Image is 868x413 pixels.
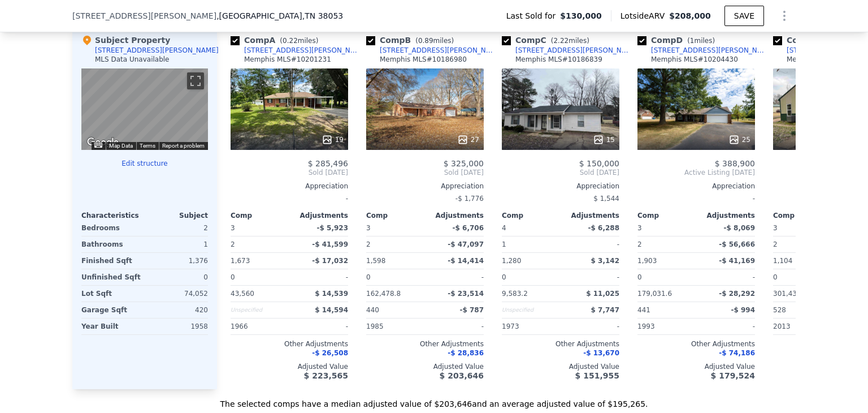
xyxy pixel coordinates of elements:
[147,269,208,285] div: 0
[231,191,348,206] div: -
[231,182,348,191] div: Appreciation
[366,257,385,265] span: 1,598
[81,35,170,46] div: Subject Property
[690,37,695,45] span: 1
[448,257,484,265] span: -$ 14,414
[502,290,528,298] span: 9,583.2
[502,224,506,232] span: 4
[502,257,521,265] span: 1,280
[502,182,619,191] div: Appreciation
[95,46,219,55] div: [STREET_ADDRESS][PERSON_NAME]
[593,195,619,203] span: $ 1,544
[366,211,425,220] div: Comp
[502,35,594,46] div: Comp C
[724,6,764,26] button: SAVE
[651,46,769,55] div: [STREET_ADDRESS][PERSON_NAME]
[773,5,796,27] button: Show Options
[322,134,344,145] div: 19
[109,142,133,150] button: Map Data
[637,339,755,349] div: Other Adjustments
[637,319,694,334] div: 1993
[773,211,832,220] div: Comp
[315,290,348,298] span: $ 14,539
[731,306,755,314] span: -$ 994
[81,319,142,334] div: Year Built
[563,236,619,252] div: -
[72,10,216,21] span: [STREET_ADDRESS][PERSON_NAME]
[145,211,208,220] div: Subject
[380,55,467,64] div: Memphis MLS # 10186980
[425,211,484,220] div: Adjustments
[95,55,170,64] div: MLS Data Unavailable
[773,306,786,314] span: 528
[147,236,208,252] div: 1
[502,211,561,220] div: Comp
[502,339,619,349] div: Other Adjustments
[773,273,778,281] span: 0
[579,159,619,168] span: $ 150,000
[275,37,323,45] span: ( miles)
[637,168,755,177] span: Active Listing [DATE]
[719,349,755,357] span: -$ 74,186
[81,159,208,168] button: Edit structure
[448,349,484,357] span: -$ 28,836
[448,240,484,248] span: -$ 47,097
[140,143,155,149] a: Terms (opens in new tab)
[696,211,755,220] div: Adjustments
[366,182,484,191] div: Appreciation
[773,224,778,232] span: 3
[94,143,102,148] button: Keyboard shortcuts
[455,195,484,203] span: -$ 1,776
[773,35,861,46] div: Comp E
[231,302,287,318] div: Unspecified
[620,10,669,21] span: Lotside ARV
[502,273,506,281] span: 0
[81,211,145,220] div: Characteristics
[366,46,497,55] a: [STREET_ADDRESS][PERSON_NAME]
[81,236,142,252] div: Bathrooms
[637,211,696,220] div: Comp
[563,319,619,334] div: -
[147,286,208,302] div: 74,052
[84,135,121,150] img: Google
[773,319,830,334] div: 2013
[637,182,755,191] div: Appreciation
[283,37,298,45] span: 0.22
[637,306,650,314] span: 441
[411,37,458,45] span: ( miles)
[380,46,497,55] div: [STREET_ADDRESS][PERSON_NAME]
[560,10,602,21] span: $130,000
[728,134,750,145] div: 25
[81,269,142,285] div: Unfinished Sqft
[81,286,142,302] div: Lot Sqft
[244,46,362,55] div: [STREET_ADDRESS][PERSON_NAME]
[515,46,633,55] div: [STREET_ADDRESS][PERSON_NAME]
[427,319,484,334] div: -
[366,168,484,177] span: Sold [DATE]
[637,257,657,265] span: 1,903
[317,224,348,232] span: -$ 5,923
[719,240,755,248] span: -$ 56,666
[698,269,755,285] div: -
[231,224,235,232] span: 3
[773,236,830,252] div: 2
[683,37,719,45] span: ( miles)
[315,306,348,314] span: $ 14,594
[231,290,254,298] span: 43,560
[231,339,348,349] div: Other Adjustments
[187,72,204,89] button: Toggle fullscreen view
[292,319,348,334] div: -
[366,306,379,314] span: 440
[637,191,755,206] div: -
[312,349,348,357] span: -$ 26,508
[444,159,484,168] span: $ 325,000
[459,306,484,314] span: -$ 787
[719,257,755,265] span: -$ 41,169
[84,135,121,150] a: Open this area in Google Maps (opens a new window)
[773,290,808,298] span: 301,435.2
[637,35,719,46] div: Comp D
[244,55,331,64] div: Memphis MLS # 10201231
[308,159,348,168] span: $ 285,496
[502,319,558,334] div: 1973
[304,371,348,380] span: $ 223,565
